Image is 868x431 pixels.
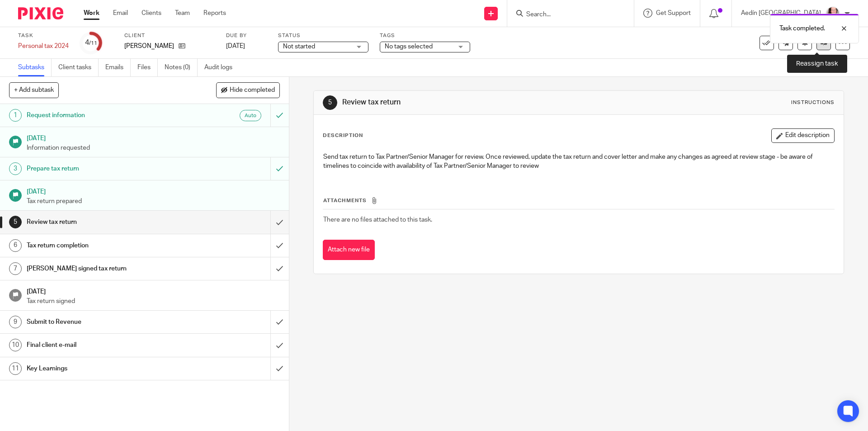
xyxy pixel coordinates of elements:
[226,32,267,39] label: Due by
[175,9,190,18] a: Team
[18,32,69,39] label: Task
[142,9,161,18] a: Clients
[165,59,198,76] a: Notes (0)
[283,43,315,50] span: Not started
[9,316,22,328] div: 9
[380,32,470,39] label: Tags
[27,215,183,229] h1: Review tax return
[9,82,59,98] button: + Add subtask
[791,99,835,106] div: Instructions
[18,42,69,51] div: Personal tax 2024
[27,162,183,175] h1: Prepare tax return
[27,315,183,329] h1: Submit to Revenue
[216,82,280,98] button: Hide completed
[771,128,835,143] button: Edit description
[240,110,261,121] div: Auto
[230,87,275,94] span: Hide completed
[203,9,226,18] a: Reports
[323,217,432,223] span: There are no files attached to this task.
[9,216,22,228] div: 5
[27,239,183,252] h1: Tax return completion
[9,162,22,175] div: 3
[89,41,97,46] small: /11
[27,109,183,122] h1: Request information
[323,198,367,203] span: Attachments
[113,9,128,18] a: Email
[18,7,63,19] img: Pixie
[204,59,239,76] a: Audit logs
[226,43,245,49] span: [DATE]
[27,143,280,152] p: Information requested
[27,362,183,375] h1: Key Learnings
[9,262,22,275] div: 7
[85,38,97,48] div: 4
[385,43,433,50] span: No tags selected
[105,59,131,76] a: Emails
[124,42,174,51] p: [PERSON_NAME]
[27,285,280,296] h1: [DATE]
[323,132,363,139] p: Description
[323,95,337,110] div: 5
[826,6,840,21] img: ComerfordFoley-37PS%20-%20Aedin%201.jpg
[137,59,158,76] a: Files
[27,185,280,196] h1: [DATE]
[27,338,183,352] h1: Final client e-mail
[9,239,22,252] div: 6
[27,197,280,206] p: Tax return prepared
[124,32,215,39] label: Client
[9,109,22,122] div: 1
[9,339,22,351] div: 10
[84,9,99,18] a: Work
[342,98,598,107] h1: Review tax return
[18,59,52,76] a: Subtasks
[323,240,375,260] button: Attach new file
[27,262,183,275] h1: [PERSON_NAME] signed tax return
[779,24,825,33] p: Task completed.
[323,152,834,171] p: Send tax return to Tax Partner/Senior Manager for review. Once reviewed, update the tax return an...
[27,132,280,143] h1: [DATE]
[9,362,22,375] div: 11
[278,32,368,39] label: Status
[27,297,280,306] p: Tax return signed
[58,59,99,76] a: Client tasks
